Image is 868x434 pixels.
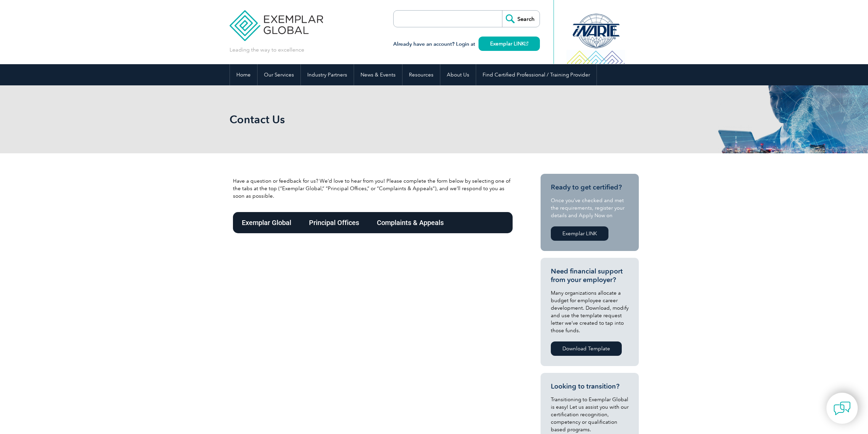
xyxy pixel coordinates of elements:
p: Many organizations allocate a budget for employee career development. Download, modify and use th... [551,289,629,334]
h3: Already have an account? Login at [393,40,540,48]
p: Leading the way to excellence [230,46,304,54]
a: Our Services [258,64,300,85]
h3: Looking to transition? [551,382,629,391]
a: Find Certified Professional / Training Provider [476,64,597,85]
a: Exemplar LINK [479,37,540,51]
div: Complaints & Appeals [368,212,453,233]
img: open_square.png [525,42,528,45]
p: Transitioning to Exemplar Global is easy! Let us assist you with our certification recognition, c... [551,396,629,433]
input: Search [502,11,540,27]
a: Industry Partners [301,64,354,85]
div: Principal Offices [300,212,368,233]
h1: Contact Us [230,113,491,126]
p: Once you’ve checked and met the requirements, register your details and Apply Now on [551,197,629,219]
a: Resources [402,64,440,85]
div: Exemplar Global [233,212,300,233]
p: Have a question or feedback for us? We’d love to hear from you! Please complete the form below by... [233,177,513,200]
a: Exemplar LINK [551,226,608,241]
a: News & Events [354,64,402,85]
h3: Need financial support from your employer? [551,267,629,284]
a: Download Template [551,341,622,356]
a: About Us [440,64,476,85]
h3: Ready to get certified? [551,183,629,192]
img: contact-chat.png [834,400,851,417]
a: Home [230,64,257,85]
